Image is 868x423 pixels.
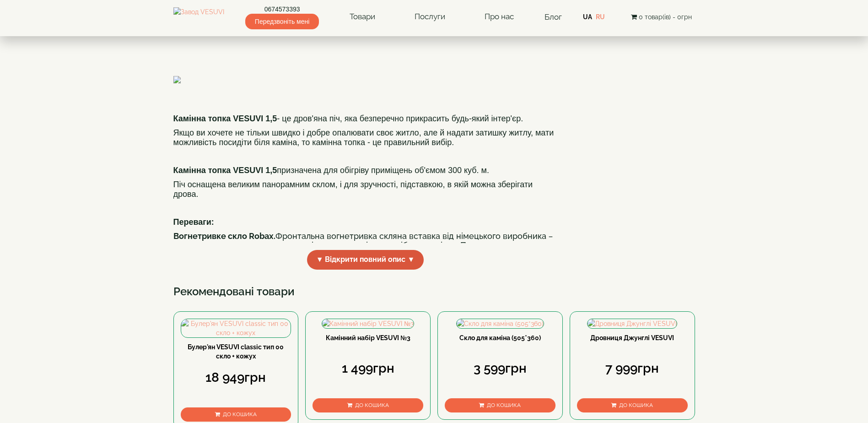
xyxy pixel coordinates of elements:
[313,359,423,378] div: 1 499грн
[188,343,284,360] a: Булер'ян VESUVI classic тип 00 скло + кожух
[583,13,592,21] a: UA
[181,319,291,337] img: Булер'ян VESUVI classic тип 00 скло + кожух
[628,12,695,22] button: 0 товар(ів) - 0грн
[173,180,533,199] font: Піч оснащена великим панорамним склом, і для зручності, підставкою, в якій можна зберігати дрова.
[181,369,291,387] div: 18 949грн
[445,398,555,412] button: До кошика
[457,319,544,328] img: Скло для каміна (505*360)
[223,411,257,418] span: До кошика
[173,217,214,227] b: Переваги:
[245,5,319,14] a: 0674573393
[326,334,410,342] a: Камінний набір VESUVI №3
[545,12,562,22] a: Блог
[173,231,275,241] b: Вогнетривке скло Robax.
[577,398,688,412] button: До кошика
[173,166,489,175] font: призначена для обігріву приміщень об'ємом 300 куб. м.
[596,13,605,21] a: RU
[173,232,558,259] h4: Фронтальна вогнетривка скляна вставка від німецького виробника – захист поверхонь навколо топки в...
[173,128,554,147] font: Якщо ви хочете не тільки швидко і добре опалювати своє житло, але й надати затишку житлу, мати мо...
[459,334,541,342] a: Скло для каміна (505*360)
[588,319,677,328] img: Дровниця Джунглі VESUVI
[307,250,424,270] span: ▼ Відкрити повний опис ▼
[577,359,688,378] div: 7 999грн
[639,13,692,21] span: 0 товар(ів) - 0грн
[173,286,695,298] h3: Рекомендовані товари
[245,14,319,29] span: Передзвоніть мені
[340,6,384,27] a: Товари
[173,114,523,123] font: - це дров'яна піч, яка безперечно прикрасить будь-який інтер'єр.
[173,7,224,27] img: Завод VESUVI
[475,6,523,27] a: Про нас
[590,334,674,342] a: Дровниця Джунглі VESUVI
[487,402,521,408] span: До кошика
[619,402,653,408] span: До кошика
[405,6,454,27] a: Послуги
[313,398,423,412] button: До кошика
[173,114,277,123] b: Камінна топка VESUVI 1,5
[173,166,277,175] b: Камінна топка VESUVI 1,5
[181,407,291,422] button: До кошика
[355,402,389,408] span: До кошика
[445,359,555,378] div: 3 599грн
[173,76,334,83] img: fire.gif.pagespeed.ce.qLlqlCxrG1.gif
[322,319,414,328] img: Камінний набір VESUVI №3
